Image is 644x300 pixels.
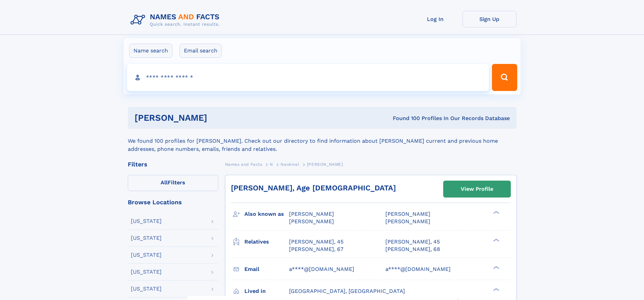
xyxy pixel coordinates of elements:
[492,287,500,292] div: ❯
[462,11,517,27] a: Sign Up
[289,246,343,253] a: [PERSON_NAME], 67
[161,179,168,186] span: All
[281,160,299,168] a: Nankivel
[128,11,225,29] img: Logo Names and Facts
[408,11,462,27] a: Log In
[131,269,162,275] div: [US_STATE]
[444,181,510,197] a: View Profile
[461,181,493,197] div: View Profile
[492,210,500,215] div: ❯
[492,64,517,91] button: Search Button
[289,288,405,294] span: [GEOGRAPHIC_DATA], [GEOGRAPHIC_DATA]
[289,218,334,225] span: [PERSON_NAME]
[131,218,162,224] div: [US_STATE]
[180,44,222,58] label: Email search
[128,199,218,205] div: Browse Locations
[385,246,440,253] a: [PERSON_NAME], 68
[244,263,289,275] h3: Email
[128,161,218,167] div: Filters
[128,175,218,191] label: Filters
[270,160,273,168] a: N
[135,114,300,122] h1: [PERSON_NAME]
[225,160,262,168] a: Names and Facts
[300,115,510,122] div: Found 100 Profiles In Our Records Database
[270,162,273,167] span: N
[385,238,440,246] a: [PERSON_NAME], 45
[128,129,517,153] div: We found 100 profiles for [PERSON_NAME]. Check out our directory to find information about [PERSO...
[289,211,334,217] span: [PERSON_NAME]
[231,184,396,192] a: [PERSON_NAME], Age [DEMOGRAPHIC_DATA]
[492,265,500,270] div: ❯
[492,238,500,242] div: ❯
[244,236,289,248] h3: Relatives
[129,44,172,58] label: Name search
[131,235,162,241] div: [US_STATE]
[307,162,343,167] span: [PERSON_NAME]
[244,208,289,220] h3: Also known as
[385,211,430,217] span: [PERSON_NAME]
[244,285,289,297] h3: Lived in
[385,218,430,225] span: [PERSON_NAME]
[281,162,299,167] span: Nankivel
[131,286,162,292] div: [US_STATE]
[127,64,489,91] input: search input
[289,238,343,246] a: [PERSON_NAME], 45
[131,252,162,258] div: [US_STATE]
